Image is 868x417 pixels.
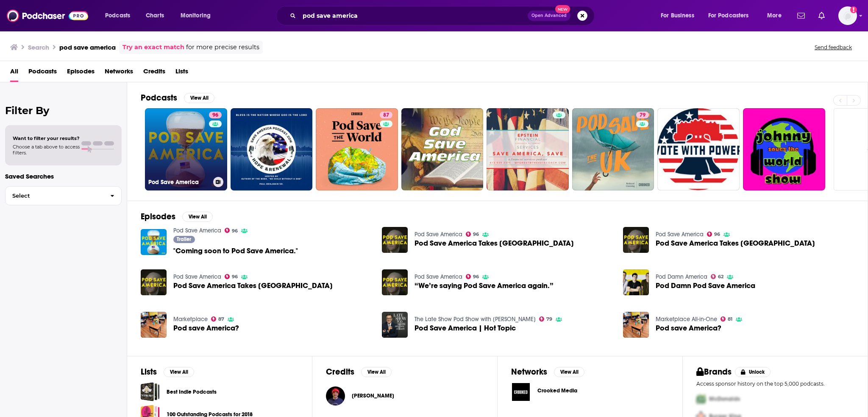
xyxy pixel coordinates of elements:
[761,9,792,22] button: open menu
[537,387,577,394] span: Crooked Media
[225,274,238,279] a: 96
[212,111,218,120] span: 96
[466,274,479,279] a: 96
[352,392,394,399] a: Michael Martinez
[175,64,188,82] a: Lists
[703,9,761,22] button: open menu
[218,317,224,321] span: 87
[728,317,732,321] span: 81
[473,232,479,236] span: 96
[539,316,553,322] a: 79
[177,237,191,242] span: Trailer
[380,112,392,118] a: 87
[696,381,854,387] p: Access sponsor history on the top 5,000 podcasts.
[7,8,88,24] img: Podchaser - Follow, Share and Rate Podcasts
[812,44,854,51] button: Send feedback
[473,275,479,279] span: 96
[415,273,462,280] a: Pod Save America
[209,112,222,118] a: 96
[415,231,462,238] a: Pod Save America
[572,108,654,190] a: 79
[182,212,213,222] button: View All
[511,382,669,402] button: Crooked Media logoCrooked Media
[623,312,649,338] img: Pod save America?
[656,240,815,247] span: Pod Save America Takes [GEOGRAPHIC_DATA]
[511,367,584,377] a: NetworksView All
[511,367,547,377] h2: Networks
[636,112,649,118] a: 79
[718,275,723,279] span: 62
[711,274,724,279] a: 62
[122,42,184,52] a: Try an exact match
[105,64,133,82] a: Networks
[299,9,528,22] input: Search podcasts, credits, & more...
[173,227,221,234] a: Pod Save America
[141,382,160,401] a: Best Indie Podcasts
[232,229,238,233] span: 96
[141,92,214,103] a: PodcastsView All
[415,316,536,323] a: The Late Show Pod Show with Stephen Colbert
[656,273,707,280] a: Pod Damn America
[141,92,177,103] h2: Podcasts
[173,273,221,280] a: Pod Save America
[352,392,394,399] span: [PERSON_NAME]
[5,186,122,205] button: Select
[173,316,208,323] a: Marketplace
[5,172,122,180] p: Saved Searches
[173,282,333,289] span: Pod Save America Takes [GEOGRAPHIC_DATA]
[13,144,80,156] span: Choose a tab above to access filters.
[164,367,194,377] button: View All
[661,10,694,22] span: For Business
[531,14,567,18] span: Open Advanced
[382,312,408,338] img: Pod Save America | Hot Topic
[326,386,345,406] img: Michael Martinez
[623,269,649,295] img: Pod Damn Pod Save America
[146,10,164,22] span: Charts
[141,312,167,338] a: Pod save America?
[838,6,857,25] button: Show profile menu
[709,395,740,403] span: McDonalds
[28,43,49,51] h3: Search
[28,64,57,82] span: Podcasts
[382,269,408,295] img: “We’re saying Pod Save America again.”
[528,11,570,21] button: Open AdvancedNew
[656,282,755,289] a: Pod Damn Pod Save America
[655,9,705,22] button: open menu
[415,282,554,289] a: “We’re saying Pod Save America again.”
[5,104,122,117] h2: Filter By
[175,9,222,22] button: open menu
[511,382,531,402] img: Crooked Media logo
[415,240,574,247] a: Pod Save America Takes Brooklyn
[546,317,552,321] span: 79
[173,282,333,289] a: Pod Save America Takes Los Angeles
[707,232,721,237] a: 96
[415,240,574,247] span: Pod Save America Takes [GEOGRAPHIC_DATA]
[67,64,95,82] a: Episodes
[6,193,103,199] span: Select
[382,227,408,253] a: Pod Save America Takes Brooklyn
[693,390,709,408] img: First Pro Logo
[143,64,165,82] span: Credits
[721,316,733,322] a: 81
[181,10,211,22] span: Monitoring
[656,325,721,332] a: Pod save America?
[696,367,732,377] h2: Brands
[99,9,141,22] button: open menu
[141,269,167,295] img: Pod Save America Takes Los Angeles
[184,93,214,103] button: View All
[623,227,649,253] img: Pod Save America Takes Seattle
[316,108,398,190] a: 87
[361,367,392,377] button: View All
[466,232,479,237] a: 96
